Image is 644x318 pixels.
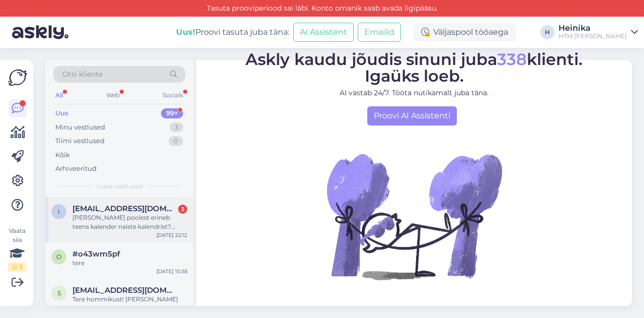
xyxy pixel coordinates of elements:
span: Ingridparik@hmail.com [72,204,177,213]
div: Heinika [558,24,627,32]
div: Väljaspool tööaega [413,23,516,41]
b: Uus! [176,27,195,37]
div: H [540,25,554,39]
div: HTM [PERSON_NAME] [558,32,627,40]
div: 99+ [161,108,183,118]
img: Askly Logo [8,68,27,87]
div: All [53,89,65,102]
div: 3 [170,122,183,133]
span: #o43wm5pf [72,249,120,259]
div: [DATE] 22:12 [156,231,187,239]
span: Otsi kliente [62,69,103,80]
a: Proovi AI Assistenti [367,106,457,125]
div: Web [104,89,122,102]
div: Vaata siia [8,226,26,272]
div: [DATE] 15:38 [156,268,187,275]
div: Proovi tasuta juba täna: [176,26,289,38]
span: sirje.puusepp2@mail.ee [72,286,177,295]
div: 0 [169,136,183,146]
div: 2 / 3 [8,263,26,272]
div: Socials [160,89,185,102]
span: Uued vestlused [96,182,143,191]
span: I [58,208,60,215]
div: tere [72,259,187,268]
p: AI vastab 24/7. Tööta nutikamalt juba täna. [246,88,583,98]
div: Kõik [55,150,70,160]
span: Askly kaudu jõudis sinuni juba klienti. Igaüks loeb. [246,49,583,86]
div: Tere hommikust! [PERSON_NAME] Clear skin challege, aga ma ei saanud eile videot meilile! [72,295,187,313]
div: 3 [178,205,187,214]
div: Arhiveeritud [55,164,97,174]
span: o [56,253,61,261]
div: Uus [55,108,68,118]
div: Minu vestlused [55,122,105,133]
img: No Chat active [324,125,505,307]
div: [PERSON_NAME] poolest erineb teens kalender naiste kalendrist? [PERSON_NAME] ,mis tooteid võib te... [72,213,187,231]
button: AI Assistent [293,23,354,42]
span: s [57,289,61,297]
a: HeinikaHTM [PERSON_NAME] [558,24,638,40]
button: Emailid [358,23,401,42]
div: Tiimi vestlused [55,136,105,146]
span: 338 [497,49,527,69]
